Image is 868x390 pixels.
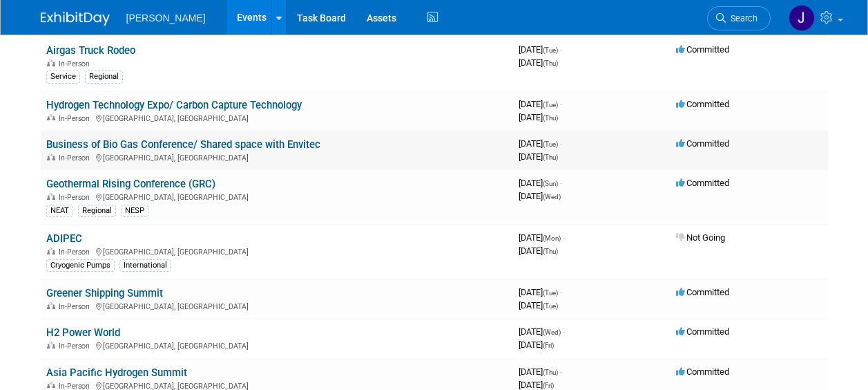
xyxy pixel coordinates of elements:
span: (Thu) [543,248,558,255]
span: [DATE] [519,380,554,390]
span: (Thu) [543,114,558,122]
span: [DATE] [519,300,558,310]
span: (Thu) [543,59,558,67]
span: [DATE] [519,44,562,55]
span: - [560,138,562,149]
span: Committed [676,287,729,297]
img: In-Person Event [47,342,55,349]
span: [DATE] [519,287,562,297]
span: - [560,99,562,109]
span: - [560,44,562,55]
span: - [560,287,562,297]
span: - [563,326,565,337]
span: In-Person [59,59,94,68]
a: H2 Power World [46,326,120,339]
span: (Sun) [543,180,558,187]
span: In-Person [59,193,94,202]
span: (Tue) [543,302,558,310]
span: [DATE] [519,326,565,337]
a: Business of Bio Gas Conference/ Shared space with Envitec [46,138,320,151]
img: In-Person Event [47,114,55,121]
a: Asia Pacific Hydrogen Summit [46,366,187,379]
div: [GEOGRAPHIC_DATA], [GEOGRAPHIC_DATA] [46,112,508,123]
span: [DATE] [519,99,562,109]
span: Committed [676,326,729,337]
div: [GEOGRAPHIC_DATA], [GEOGRAPHIC_DATA] [46,300,508,311]
div: [GEOGRAPHIC_DATA], [GEOGRAPHIC_DATA] [46,191,508,202]
img: In-Person Event [47,154,55,160]
span: [DATE] [519,232,565,243]
a: Greener Shipping Summit [46,287,163,299]
span: In-Person [59,342,94,351]
a: Hydrogen Technology Expo/ Carbon Capture Technology [46,99,302,111]
span: In-Person [59,248,94,257]
div: [GEOGRAPHIC_DATA], [GEOGRAPHIC_DATA] [46,151,508,162]
span: [DATE] [519,112,558,122]
span: (Thu) [543,154,558,161]
span: In-Person [59,154,94,162]
span: - [560,366,562,377]
span: (Fri) [543,382,554,389]
div: Regional [78,205,116,217]
span: [DATE] [519,366,562,377]
img: In-Person Event [47,382,55,389]
a: Search [707,6,771,30]
span: [DATE] [519,191,561,201]
span: (Tue) [543,101,558,109]
span: [DATE] [519,178,562,188]
span: (Tue) [543,46,558,54]
img: In-Person Event [47,302,55,309]
img: ExhibitDay [41,12,110,26]
span: (Wed) [543,328,561,336]
span: Committed [676,44,729,55]
span: In-Person [59,114,94,123]
span: [DATE] [519,245,558,256]
div: [GEOGRAPHIC_DATA], [GEOGRAPHIC_DATA] [46,340,508,351]
img: Jennifer Cheatham [789,5,815,31]
span: Search [726,13,758,24]
div: Regional [85,71,123,83]
span: - [563,232,565,243]
span: (Mon) [543,234,561,242]
span: (Tue) [543,289,558,297]
div: International [119,259,171,272]
img: In-Person Event [47,59,55,66]
div: Cryogenic Pumps [46,259,115,272]
a: Geothermal Rising Conference (GRC) [46,178,215,190]
span: (Wed) [543,193,561,201]
div: NEAT [46,205,73,217]
span: (Fri) [543,342,554,349]
span: In-Person [59,302,94,311]
span: [DATE] [519,57,558,68]
span: Committed [676,99,729,109]
span: Not Going [676,232,725,243]
span: (Thu) [543,369,558,376]
span: [PERSON_NAME] [126,12,206,24]
div: NESP [121,205,148,217]
span: [DATE] [519,340,554,350]
img: In-Person Event [47,193,55,200]
span: Committed [676,178,729,188]
span: Committed [676,138,729,149]
span: [DATE] [519,138,562,149]
div: [GEOGRAPHIC_DATA], [GEOGRAPHIC_DATA] [46,245,508,257]
div: Service [46,71,80,83]
span: [DATE] [519,151,558,162]
span: - [560,178,562,188]
a: ADIPEC [46,232,82,245]
img: In-Person Event [47,248,55,254]
a: Airgas Truck Rodeo [46,44,135,57]
span: (Tue) [543,140,558,148]
span: Committed [676,366,729,377]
